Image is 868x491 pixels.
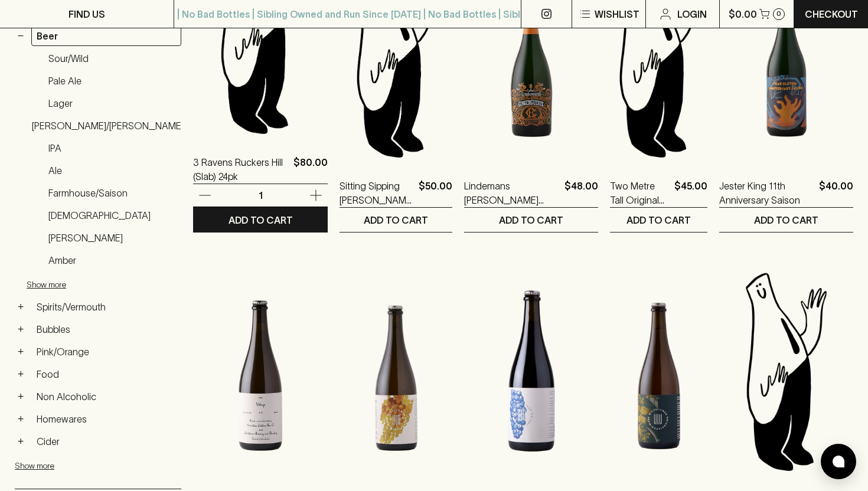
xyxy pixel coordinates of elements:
a: Non Alcoholic [31,387,181,407]
img: Wildflower St Florence Semillon Co-Fermented Wild Ale 2024 [340,268,452,474]
button: ADD TO CART [193,208,328,232]
a: [PERSON_NAME] [43,228,181,248]
button: + [15,368,27,380]
p: ADD TO CART [626,213,691,227]
button: + [15,413,27,425]
a: [PERSON_NAME]/[PERSON_NAME] [27,116,189,136]
a: Homewares [31,409,181,429]
button: ADD TO CART [610,208,707,232]
p: ADD TO CART [364,213,428,227]
button: + [15,436,27,447]
p: $40.00 [819,179,853,207]
img: Wildflower Gold Australian Wild Ale #45 2024 [610,268,707,474]
p: Login [677,7,707,21]
p: 0 [776,11,781,17]
p: $80.00 [293,155,328,184]
a: IPA [43,138,181,158]
p: $45.00 [674,179,707,207]
button: Show more [15,454,169,478]
p: Checkout [805,7,858,21]
a: Bubbles [31,319,181,339]
a: Beer [31,26,181,46]
a: Sitting Sipping [PERSON_NAME] 12pk [340,179,414,207]
img: Wildflower St Edward Montepulciano 2024 750ml [464,268,598,474]
p: 1 [246,189,275,202]
p: Wishlist [595,7,639,21]
a: Ale [43,161,181,181]
p: $48.00 [564,179,598,207]
p: $0.00 [729,7,757,21]
a: Lager [43,93,181,113]
a: 3 Ravens Ruckers Hill (Slab) 24pk [193,155,289,184]
button: + [15,301,27,313]
img: bubble-icon [833,456,844,467]
img: Blackhearts & Sparrows Man [719,268,853,474]
p: FIND US [68,7,105,21]
button: ADD TO CART [464,208,598,232]
a: Spirits/Vermouth [31,297,181,317]
button: + [15,346,27,358]
button: + [15,391,27,402]
img: Wildflower Village Wild Ale 2022 [193,268,328,474]
p: ADD TO CART [499,213,563,227]
button: ADD TO CART [340,208,452,232]
a: Two Metre Tall Original Soured Ale 2019 750ml 20th Anniversary Edition [610,179,670,207]
a: Amber [43,250,181,270]
a: Food [31,364,181,384]
button: ADD TO CART [719,208,853,232]
a: Sour/Wild [43,48,181,68]
button: Show more [27,273,181,297]
a: Jester King 11th Anniversary Saison [719,179,814,207]
a: Farmhouse/Saison [43,183,181,203]
p: ADD TO CART [229,213,293,227]
button: − [15,30,27,42]
p: ADD TO CART [754,213,818,227]
a: Pale Ale [43,71,181,91]
p: $50.00 [419,179,452,207]
a: Pink/Orange [31,342,181,362]
a: Lindemans [PERSON_NAME] Lambic [464,179,560,207]
a: [DEMOGRAPHIC_DATA] [43,205,181,225]
a: Cider [31,431,181,451]
button: + [15,323,27,335]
